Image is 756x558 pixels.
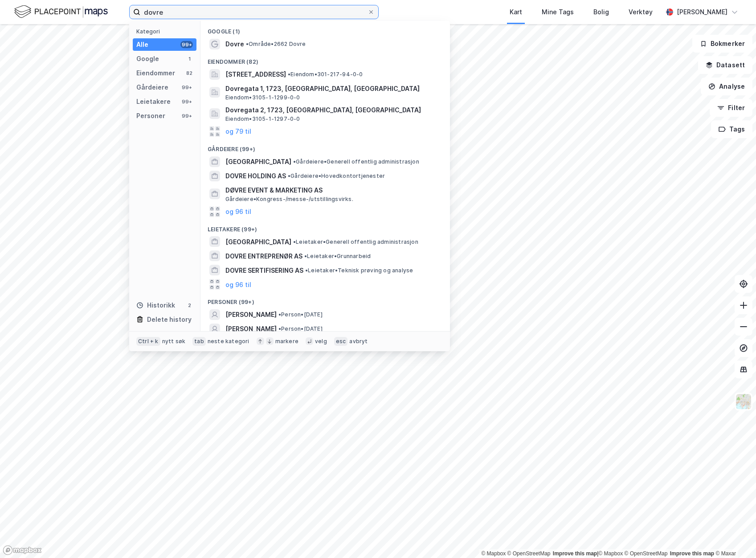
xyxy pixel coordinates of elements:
a: Improve this map [670,550,714,557]
button: Bokmerker [692,35,752,53]
span: • [293,158,296,165]
div: Kart [510,7,522,17]
span: Eiendom • 3105-1-1297-0-0 [225,115,300,123]
div: 99+ [180,41,193,48]
img: Z [735,393,752,410]
span: DOVRE ENTREPRENØR AS [225,251,302,262]
button: og 79 til [225,126,251,137]
span: [GEOGRAPHIC_DATA] [225,237,291,247]
span: Dovregata 1, 1723, [GEOGRAPHIC_DATA], [GEOGRAPHIC_DATA] [225,83,439,94]
span: [STREET_ADDRESS] [225,69,286,80]
span: Eiendom • 301-217-94-0-0 [288,71,363,78]
span: • [278,325,281,332]
span: Leietaker • Teknisk prøving og analyse [305,267,413,274]
iframe: Chat Widget [711,515,756,558]
div: Eiendommer [136,68,175,78]
div: avbryt [349,338,368,345]
span: • [305,267,308,274]
input: Søk på adresse, matrikkel, gårdeiere, leietakere eller personer [140,5,368,19]
span: • [304,253,307,259]
button: Datasett [698,56,752,74]
button: Analyse [701,78,752,95]
div: 99+ [180,98,193,105]
div: Google (1) [200,21,450,37]
div: 99+ [180,112,193,119]
span: • [278,311,281,318]
button: Tags [711,120,752,138]
span: • [293,238,296,245]
div: Google [136,53,159,64]
div: esc [334,337,348,346]
div: Mine Tags [542,7,574,17]
span: DOVRE HOLDING AS [225,171,286,181]
span: Gårdeiere • Generell offentlig administrasjon [293,158,419,165]
span: • [288,172,290,179]
a: OpenStreetMap [625,550,668,557]
a: Mapbox homepage [3,545,42,555]
a: Mapbox [598,550,623,557]
span: Dovregata 2, 1723, [GEOGRAPHIC_DATA], [GEOGRAPHIC_DATA] [225,105,439,115]
div: Personer (99+) [200,291,450,308]
div: 99+ [180,84,193,91]
a: Mapbox [481,550,506,557]
span: DOVRE SERTIFISERING AS [225,265,303,276]
span: [GEOGRAPHIC_DATA] [225,156,291,167]
span: Leietaker • Generell offentlig administrasjon [293,238,418,246]
a: Improve this map [553,550,597,557]
button: og 96 til [225,206,251,217]
div: [PERSON_NAME] [677,7,727,17]
div: Eiendommer (82) [200,51,450,67]
span: Område • 2662 Dovre [246,41,306,48]
span: [PERSON_NAME] [225,324,277,334]
div: Leietakere [136,96,171,107]
span: Gårdeiere • Hovedkontortjenester [288,172,385,180]
span: • [246,41,249,47]
div: 2 [186,302,193,309]
span: • [288,71,290,78]
div: 82 [186,70,193,77]
a: OpenStreetMap [507,550,551,557]
div: Delete history [147,314,192,325]
div: Ctrl + k [136,337,160,346]
span: Gårdeiere • Kongress-/messe-/utstillingsvirks. [225,196,353,203]
div: neste kategori [208,338,249,345]
span: Dovre [225,39,244,49]
div: Personer [136,111,165,121]
div: 1 [186,55,193,62]
button: Filter [710,99,752,117]
span: Person • [DATE] [278,311,323,318]
span: Leietaker • Grunnarbeid [304,253,371,260]
span: DØVRE EVENT & MARKETING AS [225,185,439,196]
div: Kategori [136,28,196,35]
div: Bolig [593,7,609,17]
span: Eiendom • 3105-1-1299-0-0 [225,94,300,101]
div: Leietakere (99+) [200,219,450,235]
div: tab [192,337,206,346]
button: og 96 til [225,279,251,290]
div: nytt søk [162,338,186,345]
span: Person • [DATE] [278,325,323,332]
div: Historikk [136,300,175,311]
img: logo.f888ab2527a4732fd821a326f86c7f29.svg [14,4,108,20]
div: Gårdeiere [136,82,168,93]
div: Alle [136,39,148,50]
span: [PERSON_NAME] [225,309,277,320]
div: Verktøy [629,7,653,17]
div: markere [275,338,298,345]
div: velg [315,338,327,345]
div: | [481,549,736,558]
div: Gårdeiere (99+) [200,139,450,155]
